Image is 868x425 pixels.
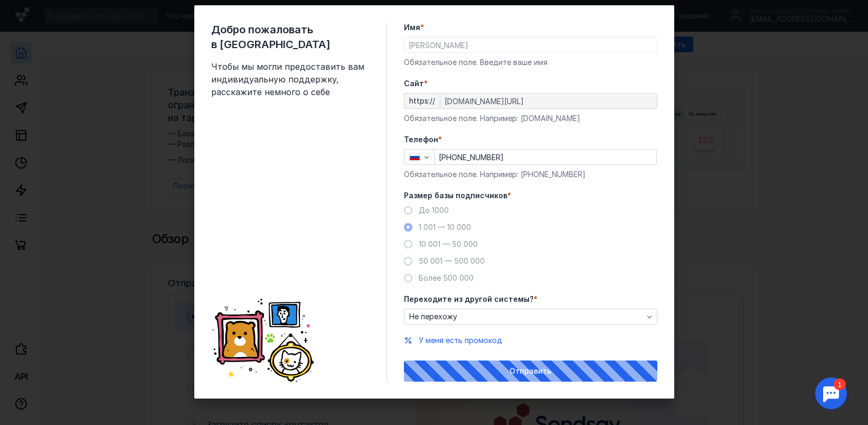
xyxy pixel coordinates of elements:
[404,22,420,33] span: Имя
[404,134,438,145] span: Телефон
[404,309,657,325] button: Не перехожу
[211,22,370,52] span: Добро пожаловать в [GEOGRAPHIC_DATA]
[419,336,502,345] span: У меня есть промокод
[211,60,370,98] span: Чтобы мы могли предоставить вам индивидуальную поддержку, расскажите немного о себе
[404,78,424,89] span: Cайт
[419,335,502,346] button: У меня есть промокод
[404,190,507,201] span: Размер базы подписчиков
[404,169,657,180] div: Обязательное поле. Например: [PHONE_NUMBER]
[404,113,657,124] div: Обязательное поле. Например: [DOMAIN_NAME]
[409,312,457,321] span: Не перехожу
[404,294,534,304] span: Переходите из другой системы?
[24,6,36,18] div: 1
[404,57,657,68] div: Обязательное поле. Введите ваше имя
